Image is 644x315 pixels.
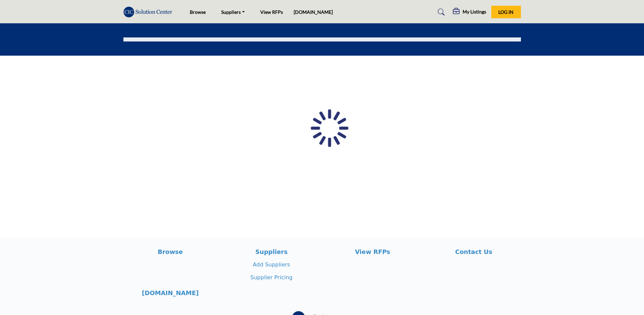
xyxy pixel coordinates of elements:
[498,9,514,15] span: Log In
[427,247,521,256] a: Contact Us
[123,247,217,256] a: Browse
[326,247,420,256] a: View RFPs
[453,8,486,16] div: My Listings
[253,261,290,268] a: Add Suppliers
[491,6,521,18] button: Log In
[431,7,449,18] a: Search
[463,9,486,15] h5: My Listings
[123,6,176,18] img: Site Logo
[260,9,283,15] a: View RFPs
[251,274,293,281] a: Supplier Pricing
[190,9,206,15] a: Browse
[216,7,250,17] a: Suppliers
[225,247,319,256] a: Suppliers
[123,288,217,297] a: [DOMAIN_NAME]
[294,9,333,15] a: [DOMAIN_NAME]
